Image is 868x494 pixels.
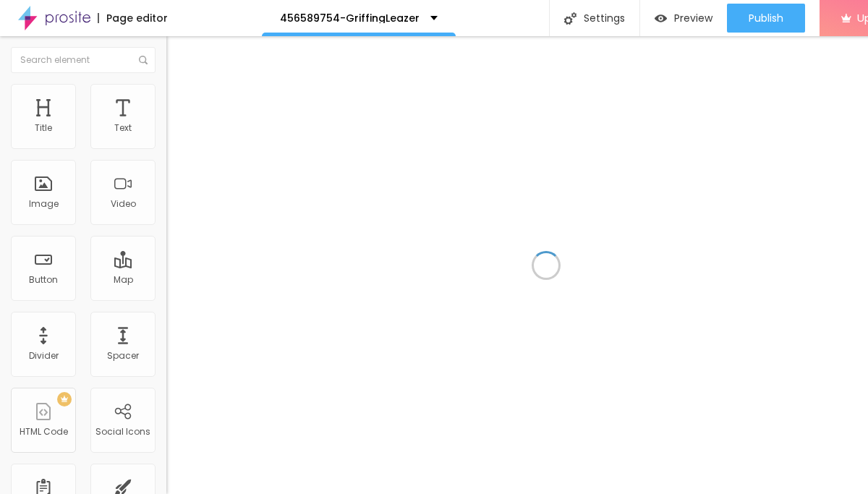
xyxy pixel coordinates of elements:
div: HTML Code [20,427,68,437]
img: view-1.svg [655,12,667,25]
div: Page editor [98,13,168,23]
div: Button [29,275,58,285]
div: Social Icons [95,427,150,437]
div: Text [114,123,132,133]
div: Title [35,123,52,133]
button: Publish [727,4,805,33]
img: Icone [564,12,576,25]
div: Video [111,199,136,209]
button: Preview [640,4,727,33]
div: Image [29,199,59,209]
span: Preview [674,12,712,24]
div: Map [114,275,133,285]
input: Search element [11,47,156,73]
img: Icone [139,56,148,64]
p: 456589754-GriffingLeazer [280,13,420,23]
span: Publish [749,12,783,24]
div: Divider [29,351,59,361]
div: Spacer [107,351,139,361]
